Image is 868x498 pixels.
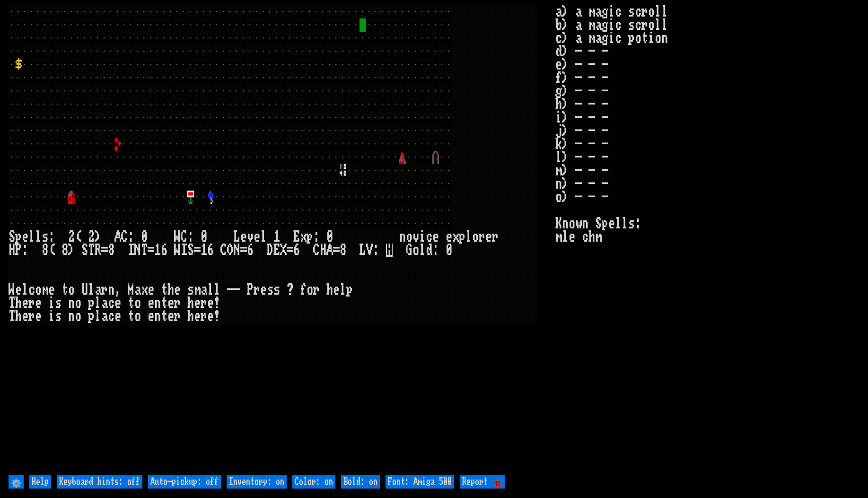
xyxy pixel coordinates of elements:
[95,283,101,297] div: a
[174,244,181,257] div: W
[340,244,346,257] div: 8
[88,244,95,257] div: T
[293,230,300,244] div: E
[313,230,320,244] div: :
[280,244,287,257] div: X
[167,283,174,297] div: h
[181,244,187,257] div: I
[161,297,167,310] div: t
[161,283,167,297] div: t
[128,310,134,323] div: t
[273,230,280,244] div: 1
[187,310,194,323] div: h
[201,230,207,244] div: 0
[214,310,220,323] div: !
[201,310,207,323] div: r
[220,244,227,257] div: C
[154,310,161,323] div: n
[287,244,293,257] div: =
[479,230,485,244] div: r
[260,283,267,297] div: e
[214,297,220,310] div: !
[292,475,335,489] input: Color: on
[492,230,499,244] div: r
[141,244,148,257] div: T
[15,244,22,257] div: P
[399,230,406,244] div: n
[22,297,28,310] div: e
[154,244,161,257] div: 1
[194,297,201,310] div: e
[386,244,393,257] mark: H
[61,244,68,257] div: 8
[134,310,141,323] div: o
[28,310,35,323] div: r
[267,244,273,257] div: D
[48,244,55,257] div: (
[22,310,28,323] div: e
[9,244,15,257] div: H
[406,230,412,244] div: o
[333,244,340,257] div: =
[174,283,181,297] div: e
[194,310,201,323] div: e
[128,230,134,244] div: :
[187,230,194,244] div: :
[247,244,254,257] div: 6
[141,283,148,297] div: x
[148,297,154,310] div: e
[128,244,134,257] div: I
[15,310,22,323] div: h
[15,230,22,244] div: p
[114,230,121,244] div: A
[267,283,273,297] div: s
[148,244,154,257] div: =
[9,230,15,244] div: S
[406,244,412,257] div: G
[419,244,426,257] div: l
[346,283,353,297] div: p
[307,283,313,297] div: o
[134,297,141,310] div: o
[194,244,201,257] div: =
[465,230,472,244] div: l
[95,230,101,244] div: )
[28,297,35,310] div: r
[293,244,300,257] div: 6
[88,297,95,310] div: p
[81,283,88,297] div: U
[9,310,15,323] div: T
[48,230,55,244] div: :
[300,230,307,244] div: x
[128,283,134,297] div: M
[313,244,320,257] div: C
[234,244,240,257] div: N
[161,310,167,323] div: t
[81,244,88,257] div: S
[88,283,95,297] div: l
[207,297,214,310] div: e
[28,230,35,244] div: l
[254,230,260,244] div: e
[148,283,154,297] div: e
[15,283,22,297] div: e
[187,297,194,310] div: h
[432,244,439,257] div: :
[161,244,167,257] div: 6
[22,230,28,244] div: e
[55,297,61,310] div: s
[260,230,267,244] div: l
[452,230,459,244] div: x
[426,244,432,257] div: d
[214,283,220,297] div: l
[141,230,148,244] div: 0
[95,310,101,323] div: l
[68,230,75,244] div: 2
[42,244,48,257] div: 8
[95,297,101,310] div: l
[88,310,95,323] div: p
[35,230,42,244] div: l
[9,475,24,489] input: ⚙️
[412,244,419,257] div: o
[101,310,108,323] div: a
